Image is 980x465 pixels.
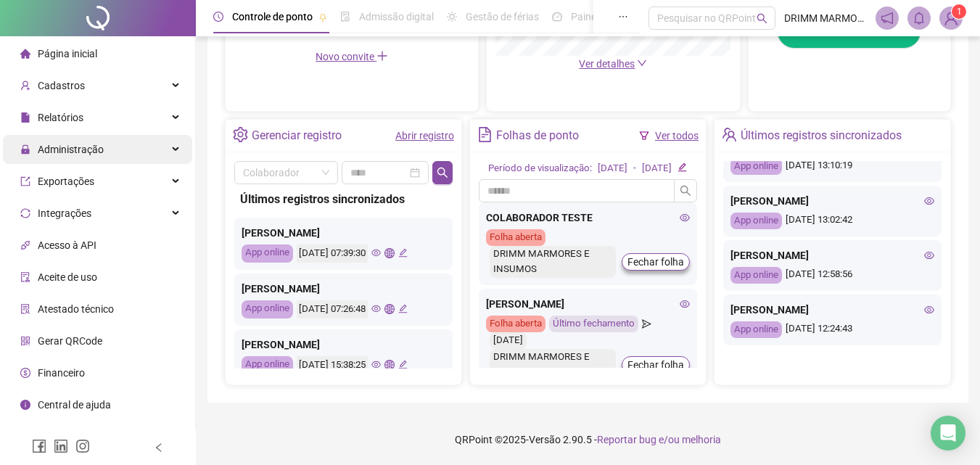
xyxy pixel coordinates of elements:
div: DRIMM MARMORES E INSUMOS [490,246,616,278]
span: Administração [38,144,104,155]
span: Gerar QRCode [38,335,102,347]
button: Fechar folha [622,253,690,271]
span: search [757,13,767,24]
footer: QRPoint © 2025 - 2.90.5 - [196,414,980,465]
div: App online [730,267,782,284]
div: - [633,161,636,176]
span: eye [680,213,690,223]
span: send [642,316,651,332]
span: team [722,127,737,142]
span: Exportações [38,176,94,187]
span: info-circle [20,399,30,409]
span: file-done [340,12,350,22]
span: Integrações [38,207,91,219]
a: Ver detalhes down [579,58,647,70]
span: api [20,239,30,250]
div: [DATE] 13:10:19 [730,158,934,175]
div: [DATE] [642,161,672,176]
a: Ver todos [655,130,699,141]
span: Atestado técnico [38,303,114,315]
span: Gestão de férias [466,11,539,22]
span: plus [376,50,388,62]
span: Controle de ponto [232,11,313,22]
span: edit [398,304,408,313]
div: App online [730,321,782,338]
span: Página inicial [38,48,97,59]
span: notification [881,12,894,25]
div: Folha aberta [486,229,545,246]
div: [PERSON_NAME] [242,281,445,297]
div: Últimos registros sincronizados [741,123,902,148]
span: eye [371,360,381,369]
div: [DATE] 07:39:30 [297,244,368,263]
div: [DATE] [490,332,527,349]
span: sun [447,12,457,22]
span: Aceite de uso [38,271,97,283]
span: global [384,304,394,313]
div: [PERSON_NAME] [730,247,934,263]
span: edit [398,248,408,258]
div: [DATE] 07:26:48 [297,300,368,318]
div: [DATE] 15:38:25 [297,356,368,374]
span: DRIMM MARMORES E INSUMOS [784,10,867,26]
img: 78292 [940,7,962,29]
div: App online [242,300,293,318]
span: lock [20,144,30,154]
span: down [637,58,647,68]
sup: Atualize o seu contato no menu Meus Dados [952,4,966,19]
div: App online [730,158,782,175]
span: Fechar folha [627,357,684,373]
span: search [437,167,448,178]
div: [DATE] 12:24:43 [730,321,934,338]
div: COLABORADOR TESTE [486,210,690,226]
button: Fechar folha [622,356,690,374]
a: Abrir registro [395,130,454,141]
span: file [20,112,30,122]
div: Open Intercom Messenger [931,416,965,450]
span: export [20,176,30,186]
span: Versão [529,434,561,445]
span: eye [924,305,934,315]
div: [DATE] 12:58:56 [730,267,934,284]
span: edit [678,162,687,172]
span: dollar [20,367,30,377]
span: Admissão digital [359,11,434,22]
span: home [20,48,30,58]
div: Último fechamento [549,316,638,332]
span: facebook [32,439,46,453]
div: App online [242,244,293,263]
div: [PERSON_NAME] [486,296,690,312]
div: Período de visualização: [488,161,592,176]
div: Últimos registros sincronizados [240,190,447,208]
span: eye [371,304,381,313]
span: qrcode [20,335,30,345]
div: [DATE] 13:02:42 [730,213,934,229]
span: eye [924,196,934,206]
span: file-text [477,127,493,142]
span: left [154,443,164,453]
span: clock-circle [213,12,223,22]
span: search [680,185,691,197]
span: Novo convite [316,51,388,62]
div: App online [730,213,782,229]
div: Gerenciar registro [252,123,342,148]
span: dashboard [552,12,562,22]
span: eye [680,299,690,309]
span: edit [398,360,408,369]
span: linkedin [54,439,68,453]
div: DRIMM MARMORES E INSUMOS [490,349,616,381]
span: Acesso à API [38,239,96,251]
span: user-add [20,80,30,90]
span: audit [20,271,30,281]
div: App online [242,356,293,374]
span: setting [233,127,248,142]
span: Relatórios [38,112,83,123]
span: solution [20,303,30,313]
div: [PERSON_NAME] [242,337,445,353]
div: [DATE] [598,161,627,176]
span: sync [20,207,30,218]
span: Painel do DP [571,11,627,22]
span: bell [913,12,926,25]
span: filter [639,131,649,141]
span: 1 [957,7,962,17]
